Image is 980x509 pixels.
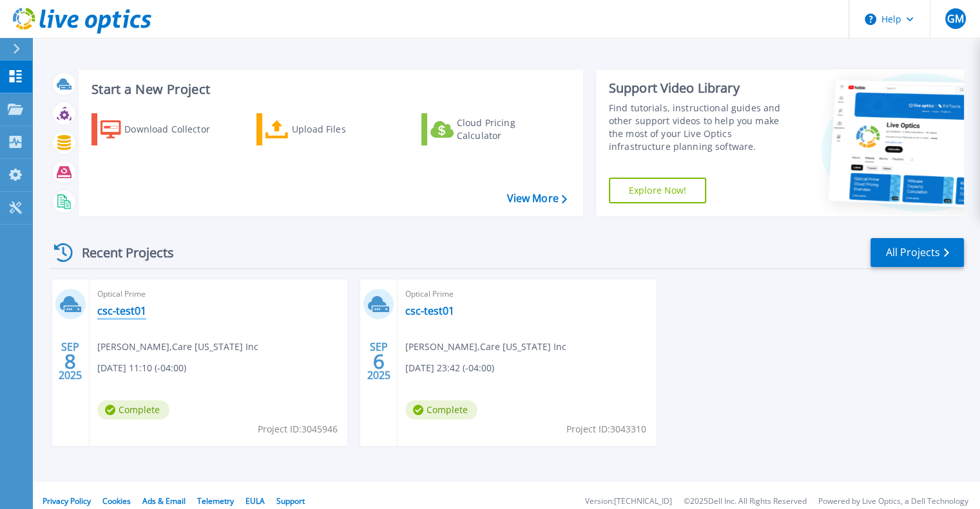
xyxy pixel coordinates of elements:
span: 6 [373,356,385,367]
li: Version: [TECHNICAL_ID] [585,497,672,506]
div: SEP 2025 [58,338,82,385]
a: EULA [245,495,265,506]
a: Cloud Pricing Calculator [421,113,565,145]
span: [PERSON_NAME] , Care [US_STATE] Inc [405,340,566,354]
a: Privacy Policy [43,495,91,506]
span: GM [946,14,963,24]
a: All Projects [870,238,964,267]
span: [DATE] 11:10 (-04:00) [97,361,186,375]
a: Upload Files [256,113,400,145]
div: Upload Files [292,116,395,142]
span: [PERSON_NAME] , Care [US_STATE] Inc [97,340,258,354]
div: Recent Projects [50,237,191,268]
a: csc-test01 [97,304,146,317]
span: Optical Prime [97,287,340,301]
li: Powered by Live Optics, a Dell Technology [818,497,968,506]
span: Complete [405,400,477,420]
div: Cloud Pricing Calculator [457,116,560,142]
a: Cookies [102,495,131,506]
span: Optical Prime [405,287,648,301]
a: csc-test01 [405,304,454,317]
a: Telemetry [197,495,234,506]
div: SEP 2025 [367,338,391,385]
li: © 2025 Dell Inc. All Rights Reserved [684,497,807,506]
a: Ads & Email [142,495,186,506]
a: Explore Now! [609,178,707,203]
span: Project ID: 3045946 [258,422,338,436]
span: 8 [64,356,76,367]
div: Download Collector [124,116,227,142]
span: [DATE] 23:42 (-04:00) [405,361,494,375]
a: Download Collector [91,113,235,145]
a: View More [506,192,566,205]
h3: Start a New Project [91,82,566,97]
div: Find tutorials, instructional guides and other support videos to help you make the most of your L... [609,102,794,153]
div: Support Video Library [609,80,794,97]
span: Project ID: 3043310 [566,422,646,436]
a: Support [276,495,305,506]
span: Complete [97,400,169,420]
